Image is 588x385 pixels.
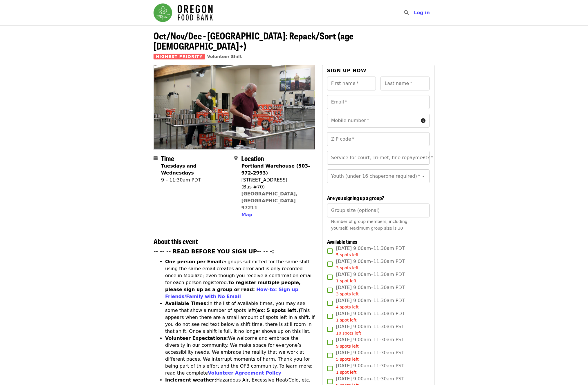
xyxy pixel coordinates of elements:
[336,297,405,310] span: [DATE] 9:00am–11:30am PDT
[154,54,205,59] span: Highest Priority
[165,280,301,292] strong: To register multiple people, please sign up as a group or read:
[165,258,315,300] li: Signups submitted for the same shift using the same email creates an error and is only recorded o...
[241,211,252,218] button: Map
[336,284,405,297] span: [DATE] 9:00am–11:30am PDT
[241,212,252,217] span: Map
[336,310,405,323] span: [DATE] 9:00am–11:30am PDT
[336,305,359,309] span: 4 spots left
[165,377,216,383] strong: Inclement weather:
[327,238,357,245] span: Available times
[165,300,315,335] li: In the list of available times, you may see some that show a number of spots left This appears wh...
[241,191,297,210] a: [GEOGRAPHIC_DATA], [GEOGRAPHIC_DATA] 97211
[327,77,376,90] input: First name
[165,335,315,377] li: We welcome and embrace the diversity in our community. We make space for everyone’s accessibility...
[421,118,425,124] i: circle-info icon
[336,245,405,258] span: [DATE] 9:00am–11:30am PDT
[336,323,404,336] span: [DATE] 9:00am–11:30am PST
[154,248,274,255] strong: -- -- -- READ BEFORE YOU SIGN UP-- -- -:
[336,370,357,375] span: 1 spot left
[161,177,230,184] div: 9 – 11:30am PDT
[327,95,430,109] input: Email
[207,54,242,59] a: Volunteer Shift
[154,155,158,161] i: calendar icon
[234,155,238,161] i: map-marker-alt icon
[154,236,198,246] span: About this event
[336,271,405,284] span: [DATE] 9:00am–11:30am PDT
[154,29,353,52] span: Oct/Nov/Dec - [GEOGRAPHIC_DATA]: Repack/Sort (age [DEMOGRAPHIC_DATA]+)
[336,318,357,322] span: 1 spot left
[409,7,434,19] button: Log in
[241,163,310,176] strong: Portland Warehouse (503-972-2993)
[336,357,359,362] span: 5 spots left
[241,177,310,184] div: [STREET_ADDRESS]
[161,163,196,176] strong: Tuesdays and Wednesdays
[241,184,310,190] div: (Bus #70)
[327,204,430,217] input: [object Object]
[161,153,174,163] span: Time
[414,10,430,15] span: Log in
[165,335,228,341] strong: Volunteer Expectations:
[336,258,405,271] span: [DATE] 9:00am–11:30am PDT
[336,292,359,296] span: 3 spots left
[336,344,359,348] span: 9 spots left
[154,65,315,149] img: Oct/Nov/Dec - Portland: Repack/Sort (age 16+) organized by Oregon Food Bank
[419,172,428,180] button: Open
[208,370,281,376] a: Volunteer Agreement Policy
[327,68,367,73] span: Sign up now
[336,349,404,362] span: [DATE] 9:00am–11:30am PST
[327,132,430,146] input: ZIP code
[336,279,357,283] span: 1 spot left
[327,114,419,128] input: Mobile number
[255,308,300,313] strong: (ex: 5 spots left.)
[404,10,409,15] i: search icon
[336,253,359,257] span: 5 spots left
[241,153,264,163] span: Location
[154,3,213,22] img: Oregon Food Bank - Home
[165,287,298,299] a: How-to: Sign up Friends/Family with No Email
[412,6,417,20] input: Search
[419,154,428,162] button: Open
[327,194,384,201] span: Are you signing up a group?
[336,336,404,349] span: [DATE] 9:00am–11:30am PST
[165,259,223,264] strong: One person per Email:
[336,266,359,270] span: 3 spots left
[331,219,407,230] span: Number of group members, including yourself. Maximum group size is 30
[380,77,430,90] input: Last name
[336,331,361,335] span: 10 spots left
[165,301,208,306] strong: Available Times:
[336,362,404,375] span: [DATE] 9:00am–11:30am PST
